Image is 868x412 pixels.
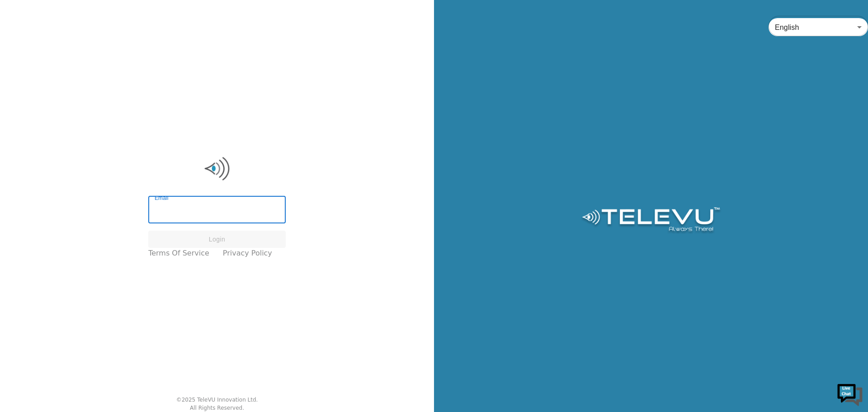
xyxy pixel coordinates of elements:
a: Terms of Service [148,248,209,259]
div: All Rights Reserved. [190,404,244,412]
a: Privacy Policy [223,248,272,259]
img: Logo [148,155,286,182]
img: Logo [580,207,721,234]
img: Chat Widget [836,380,863,407]
div: © 2025 TeleVU Innovation Ltd. [176,396,258,404]
div: English [769,14,868,40]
